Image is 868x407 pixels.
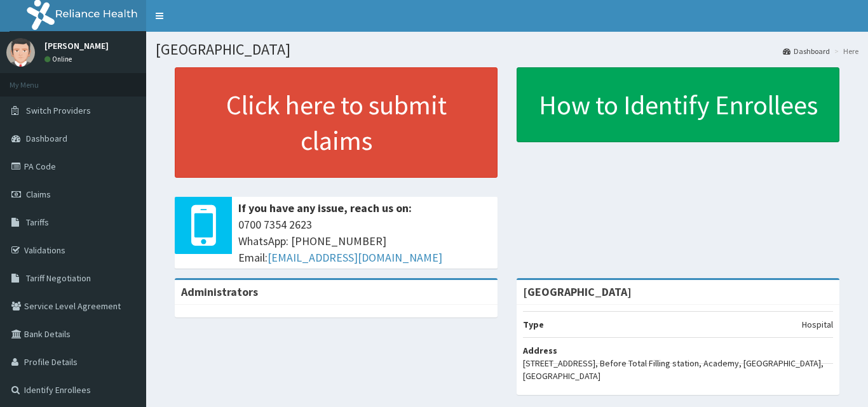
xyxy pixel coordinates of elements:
span: Claims [26,189,51,200]
a: Click here to submit claims [175,67,498,178]
b: Administrators [181,284,258,299]
a: Online [44,55,75,63]
span: Switch Providers [26,105,91,116]
li: Here [831,46,858,57]
b: If you have any issue, reach us on: [238,201,412,215]
span: Tariff Negotiation [26,272,91,284]
p: [STREET_ADDRESS], Before Total Filling station, Academy, [GEOGRAPHIC_DATA], [GEOGRAPHIC_DATA] [523,357,833,382]
span: Dashboard [26,133,67,144]
b: Type [523,319,544,330]
p: Hospital [802,318,833,331]
img: User Image [6,38,35,67]
span: 0700 7354 2623 WhatsApp: [PHONE_NUMBER] Email: [238,217,491,265]
b: Address [523,345,557,356]
a: How to Identify Enrollees [517,67,839,142]
span: Tariffs [26,217,49,228]
a: [EMAIL_ADDRESS][DOMAIN_NAME] [268,250,442,265]
p: [PERSON_NAME] [44,41,109,50]
h1: [GEOGRAPHIC_DATA] [156,41,858,58]
a: Dashboard [783,46,830,57]
strong: [GEOGRAPHIC_DATA] [523,284,632,299]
